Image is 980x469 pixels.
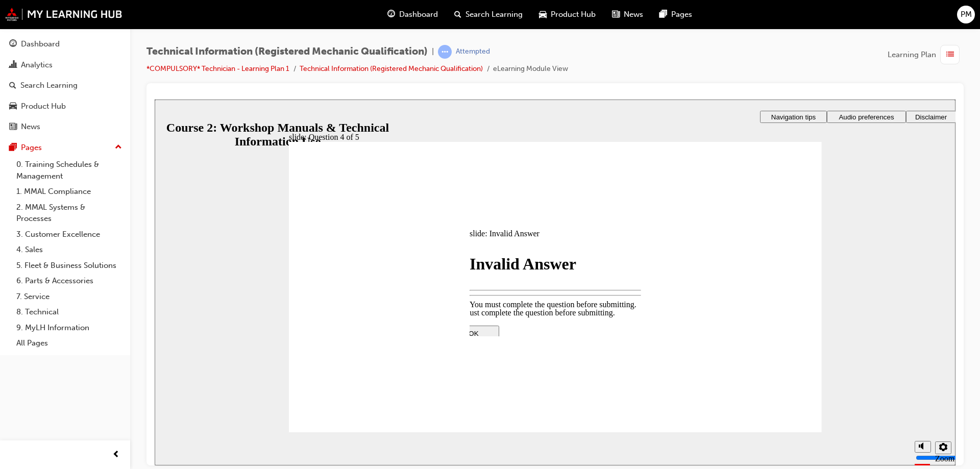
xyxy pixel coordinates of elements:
span: learningRecordVerb_ATTEMPT-icon [438,45,452,59]
span: chart-icon [9,61,17,70]
a: 8. Technical [12,304,126,320]
span: car-icon [9,102,17,111]
span: Dashboard [399,9,438,20]
div: Pages [21,142,42,154]
span: news-icon [612,8,620,21]
div: News [21,121,40,133]
a: 4. Sales [12,242,126,258]
span: guage-icon [9,40,17,49]
button: PM [957,6,975,23]
span: car-icon [539,8,547,21]
span: news-icon [9,122,17,132]
div: Dashboard [21,38,60,50]
a: News [4,117,126,136]
span: list-icon [946,48,954,61]
a: 5. Fleet & Business Solutions [12,258,126,274]
a: 1. MMAL Compliance [12,184,126,200]
span: Pages [671,9,692,20]
a: search-iconSearch Learning [446,4,531,25]
a: All Pages [12,335,126,351]
img: mmal [5,8,122,21]
span: Search Learning [465,9,523,20]
span: pages-icon [659,8,667,21]
div: Product Hub [21,101,66,112]
span: search-icon [454,8,461,21]
div: Search Learning [20,80,78,91]
a: 3. Customer Excellence [12,227,126,242]
a: 9. MyLH Information [12,320,126,336]
button: DashboardAnalyticsSearch LearningProduct HubNews [4,33,126,138]
a: 7. Service [12,289,126,305]
span: | [432,46,434,58]
a: news-iconNews [604,4,651,25]
div: Analytics [21,59,53,71]
a: 2. MMAL Systems & Processes [12,200,126,227]
span: pages-icon [9,143,17,153]
a: pages-iconPages [651,4,700,25]
a: 6. Parts & Accessories [12,273,126,289]
span: guage-icon [387,8,395,21]
button: Learning Plan [888,45,964,64]
span: Technical Information (Registered Mechanic Qualification) [146,46,428,58]
a: *COMPULSORY* Technician - Learning Plan 1 [146,64,289,73]
span: up-icon [115,141,122,154]
div: Attempted [456,47,490,57]
a: guage-iconDashboard [379,4,446,25]
a: car-iconProduct Hub [531,4,604,25]
span: Learning Plan [888,49,936,61]
span: prev-icon [112,449,120,461]
span: Product Hub [551,9,596,20]
a: Analytics [4,56,126,75]
button: Pages [4,138,126,157]
a: Search Learning [4,76,126,95]
a: Product Hub [4,97,126,116]
a: 0. Training Schedules & Management [12,157,126,184]
li: eLearning Module View [493,63,568,75]
span: News [624,9,643,20]
span: search-icon [9,81,16,90]
a: Dashboard [4,35,126,54]
span: PM [961,9,972,20]
a: Technical Information (Registered Mechanic Qualification) [300,64,483,73]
